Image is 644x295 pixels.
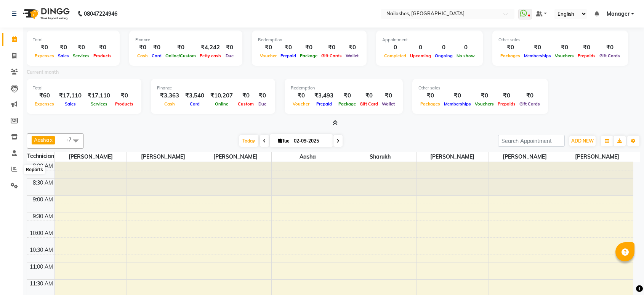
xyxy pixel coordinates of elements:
span: Cash [162,101,177,107]
div: 0 [455,43,477,52]
div: ₹10,207 [207,91,236,100]
span: Wallet [380,101,397,107]
div: 8:00 AM [31,162,54,170]
span: Sales [56,53,71,58]
span: Card [150,53,163,58]
div: Redemption [258,37,360,43]
button: ADD NEW [569,136,596,146]
span: Ongoing [433,53,455,58]
span: Vouchers [473,101,496,107]
div: 10:30 AM [28,246,54,254]
div: ₹0 [576,43,598,52]
div: ₹0 [418,91,442,100]
span: Upcoming [408,53,433,58]
span: ADD NEW [571,138,594,144]
span: Aasha [34,137,49,143]
span: Packages [418,101,442,107]
span: Aasha [272,152,344,162]
span: sharukh [344,152,416,162]
label: Current month [27,69,59,76]
span: Gift Cards [517,101,542,107]
div: 0 [382,43,408,52]
div: ₹0 [150,43,163,52]
span: Products [91,53,114,58]
span: Expenses [33,53,56,58]
div: ₹0 [298,43,319,52]
div: ₹0 [113,91,135,100]
div: 0 [433,43,455,52]
div: ₹0 [380,91,397,100]
div: ₹3,493 [311,91,336,100]
span: [PERSON_NAME] [489,152,561,162]
div: ₹17,110 [85,91,113,100]
span: Memberships [522,53,553,58]
div: ₹0 [256,91,269,100]
span: Today [239,135,258,147]
div: Finance [135,37,236,43]
span: Products [113,101,135,107]
div: ₹0 [279,43,298,52]
span: Online/Custom [163,53,198,58]
div: ₹0 [522,43,553,52]
span: Prepaid [279,53,298,58]
div: 11:00 AM [28,263,54,271]
div: 9:00 AM [31,196,54,204]
div: ₹0 [56,43,71,52]
span: [PERSON_NAME] [417,152,489,162]
div: ₹0 [91,43,114,52]
img: logo [19,3,72,24]
div: ₹0 [496,91,517,100]
span: Package [298,53,319,58]
div: ₹0 [135,43,150,52]
input: 2025-09-02 [292,135,330,147]
div: Appointment [382,37,477,43]
span: No show [455,53,477,58]
span: Gift Card [358,101,380,107]
div: Other sales [498,37,622,43]
span: Manager [607,10,630,18]
span: [PERSON_NAME] [55,152,127,162]
div: ₹3,363 [157,91,182,100]
div: ₹0 [358,91,380,100]
div: ₹0 [258,43,279,52]
input: Search Appointment [498,135,565,147]
div: ₹0 [553,43,576,52]
span: [PERSON_NAME] [199,152,271,162]
div: ₹0 [223,43,236,52]
div: ₹3,540 [182,91,207,100]
div: ₹0 [319,43,344,52]
div: ₹0 [344,43,360,52]
b: 08047224946 [84,3,117,24]
div: ₹17,110 [56,91,85,100]
div: Total [33,85,135,91]
div: ₹0 [236,91,256,100]
span: Voucher [291,101,311,107]
div: ₹0 [473,91,496,100]
div: 0 [408,43,433,52]
span: Completed [382,53,408,58]
span: Prepaids [576,53,598,58]
span: Expenses [33,101,56,107]
span: Wallet [344,53,360,58]
div: ₹0 [291,91,311,100]
span: Sales [63,101,78,107]
div: ₹60 [33,91,56,100]
a: x [49,137,53,143]
div: 11:30 AM [28,280,54,288]
span: Vouchers [553,53,576,58]
div: ₹0 [336,91,358,100]
span: Gift Cards [319,53,344,58]
div: 9:30 AM [31,212,54,220]
div: Redemption [291,85,397,91]
span: Services [71,53,91,58]
span: Services [89,101,109,107]
div: 10:00 AM [28,229,54,237]
span: Gift Cards [598,53,622,58]
div: ₹0 [517,91,542,100]
div: ₹0 [498,43,522,52]
div: ₹0 [33,43,56,52]
div: Total [33,37,114,43]
span: Prepaids [496,101,517,107]
span: [PERSON_NAME] [561,152,633,162]
span: Petty cash [198,53,223,58]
